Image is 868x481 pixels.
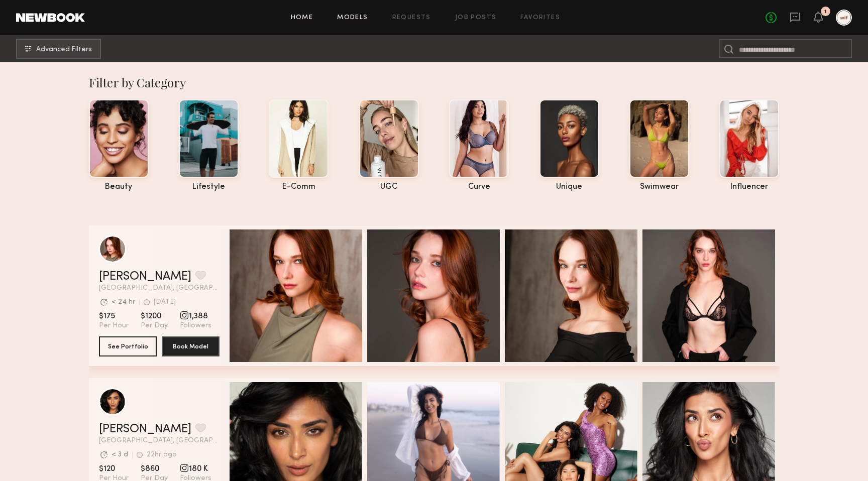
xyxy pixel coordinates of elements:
[99,285,220,292] span: [GEOGRAPHIC_DATA], [GEOGRAPHIC_DATA]
[36,46,92,53] span: Advanced Filters
[359,183,419,191] div: UGC
[162,336,220,356] button: Book Model
[99,336,157,356] button: See Portfolio
[141,464,168,474] span: $860
[392,15,431,21] a: Requests
[154,299,176,306] div: [DATE]
[180,464,211,474] span: 180 K
[99,321,129,330] span: Per Hour
[99,423,191,435] a: [PERSON_NAME]
[141,321,168,330] span: Per Day
[719,183,779,191] div: influencer
[99,311,129,321] span: $175
[89,183,149,191] div: beauty
[16,39,101,59] button: Advanced Filters
[824,9,827,15] div: 1
[89,74,780,90] div: Filter by Category
[179,183,239,191] div: lifestyle
[99,464,129,474] span: $120
[449,183,509,191] div: curve
[539,183,599,191] div: unique
[141,311,168,321] span: $1200
[99,437,220,444] span: [GEOGRAPHIC_DATA], [GEOGRAPHIC_DATA]
[520,15,560,21] a: Favorites
[291,15,313,21] a: Home
[99,271,191,283] a: [PERSON_NAME]
[112,451,128,458] div: < 3 d
[629,183,689,191] div: swimwear
[180,311,211,321] span: 1,388
[112,299,135,306] div: < 24 hr
[269,183,329,191] div: e-comm
[147,451,177,458] div: 22hr ago
[180,321,211,330] span: Followers
[455,15,497,21] a: Job Posts
[337,15,368,21] a: Models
